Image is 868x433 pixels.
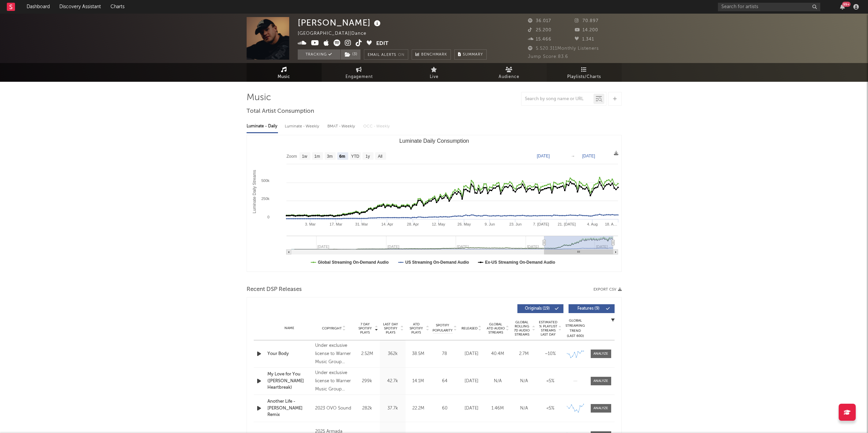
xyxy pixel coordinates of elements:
[528,46,599,51] span: 5.520.311 Monthly Listeners
[355,222,368,226] text: 31. Mar
[432,323,453,333] span: Spotify Popularity
[407,351,429,357] div: 38.5M
[547,63,622,82] a: Playlists/Charts
[339,154,345,159] text: 6m
[298,49,340,60] button: Tracking
[412,49,451,60] a: Benchmark
[356,322,374,335] span: 7 Day Spotify Plays
[356,405,378,412] div: 282k
[513,405,535,412] div: N/A
[247,135,621,272] svg: Luminate Daily Consumption
[571,154,575,158] text: →
[486,322,505,335] span: Global ATD Audio Streams
[539,378,562,385] div: <5%
[364,49,408,60] button: Email AlertsOn
[463,53,483,57] span: Summary
[461,326,477,330] span: Released
[405,260,469,265] text: US Streaming On-Demand Audio
[247,107,314,115] span: Total Artist Consumption
[340,49,361,60] span: ( 3 )
[485,222,495,226] text: 9. Jun
[521,96,593,102] input: Search by song name or URL
[472,63,547,82] a: Audience
[567,73,601,81] span: Playlists/Charts
[365,154,370,159] text: 1y
[582,154,595,158] text: [DATE]
[261,179,269,183] text: 500k
[558,222,576,226] text: 21. [DATE]
[842,2,851,7] div: 99 +
[840,4,845,10] button: 99+
[252,170,257,213] text: Luminate Daily Streams
[565,318,586,339] div: Global Streaming Trend (Last 60D)
[587,222,598,226] text: 4. Aug
[382,351,404,357] div: 362k
[322,326,342,330] span: Copyright
[382,378,404,385] div: 42.7k
[278,73,290,81] span: Music
[454,49,487,60] button: Summary
[327,154,333,159] text: 3m
[315,404,352,413] div: 2023 OVO Sound
[261,197,269,201] text: 250k
[267,371,312,391] a: My Love for You ([PERSON_NAME] Heartbreak)
[382,322,400,335] span: Last Day Spotify Plays
[421,51,447,59] span: Benchmark
[432,222,445,226] text: 12. May
[407,222,419,226] text: 28. Apr
[460,378,483,385] div: [DATE]
[305,222,316,226] text: 3. Mar
[486,405,509,412] div: 1.46M
[593,288,622,292] button: Export CSV
[509,222,521,226] text: 23. Jun
[298,30,374,38] div: [GEOGRAPHIC_DATA] | Dance
[537,154,550,158] text: [DATE]
[433,405,457,412] div: 60
[267,351,312,357] a: Your Body
[605,222,617,226] text: 18. A…
[522,307,553,311] span: Originals ( 19 )
[499,73,519,81] span: Audience
[315,342,352,366] div: Under exclusive license to Warner Music Group Germany Holding GmbH, © 2025 [PERSON_NAME]
[397,63,472,82] a: Live
[345,73,373,81] span: Engagement
[378,154,382,159] text: All
[267,398,312,418] a: Another Life - [PERSON_NAME] Remix
[575,28,598,32] span: 14.200
[539,351,562,357] div: ~ 10 %
[513,320,531,337] span: Global Rolling 7D Audio Streams
[267,215,269,219] text: 0
[528,28,551,32] span: 25.200
[376,40,388,48] button: Edit
[314,154,320,159] text: 1m
[430,73,439,81] span: Live
[533,222,549,226] text: 7. [DATE]
[382,405,404,412] div: 37.7k
[485,260,555,265] text: Ex-US Streaming On-Demand Audio
[513,378,535,385] div: N/A
[486,351,509,357] div: 40.4M
[398,53,404,57] em: On
[351,154,359,159] text: YTD
[381,222,393,226] text: 14. Apr
[575,19,599,23] span: 70.897
[318,260,389,265] text: Global Streaming On-Demand Audio
[460,405,483,412] div: [DATE]
[247,285,302,294] span: Recent DSP Releases
[407,322,425,335] span: ATD Spotify Plays
[329,222,342,226] text: 17. Mar
[298,17,382,28] div: [PERSON_NAME]
[356,351,378,357] div: 2.52M
[573,307,604,311] span: Features ( 9 )
[315,369,352,393] div: Under exclusive license to Warner Music Group Germany Holding GmbH, © 2023 [PERSON_NAME]
[528,19,551,23] span: 36.017
[486,378,509,385] div: N/A
[460,351,483,357] div: [DATE]
[286,154,297,159] text: Zoom
[407,378,429,385] div: 14.1M
[407,405,429,412] div: 22.2M
[285,121,321,132] div: Luminate - Weekly
[356,378,378,385] div: 299k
